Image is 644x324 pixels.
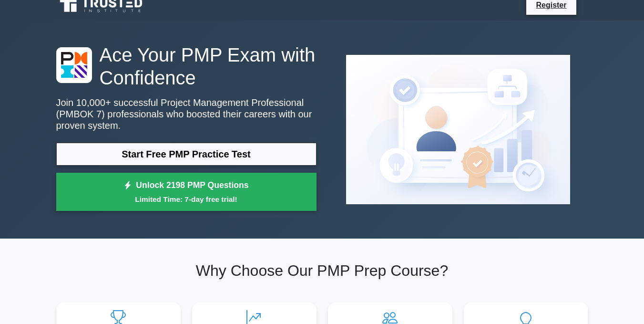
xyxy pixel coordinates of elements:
[56,173,317,211] a: Unlock 2198 PMP QuestionsLimited Time: 7-day free trial!
[68,194,305,205] small: Limited Time: 7-day free trial!
[56,97,317,131] p: Join 10,000+ successful Project Management Professional (PMBOK 7) professionals who boosted their...
[56,261,588,280] h2: Why Choose Our PMP Prep Course?
[56,143,317,166] a: Start Free PMP Practice Test
[56,43,317,89] h1: Ace Your PMP Exam with Confidence
[338,47,578,212] img: Project Management Professional (PMBOK 7) Preview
